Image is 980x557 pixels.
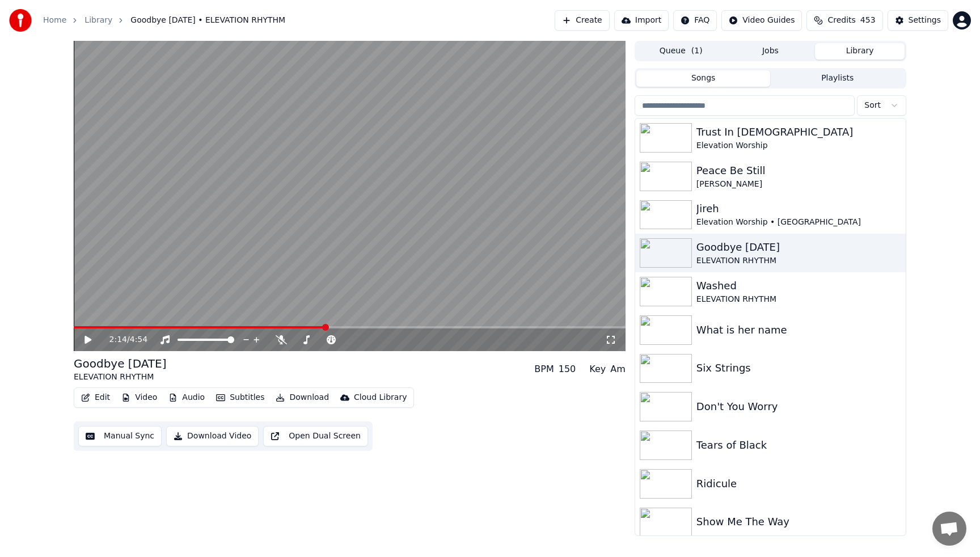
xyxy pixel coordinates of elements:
button: Jobs [726,43,816,60]
div: 150 [559,362,576,376]
button: Audio [164,390,209,406]
div: Ridicule [696,476,901,492]
span: ( 1 ) [691,45,703,57]
div: Goodbye [DATE] [74,356,167,372]
button: Create [555,10,610,31]
div: Don't You Worry [696,399,901,415]
img: youka [9,9,32,32]
button: Download Video [166,426,259,446]
button: Edit [77,390,115,406]
div: What is her name [696,322,901,338]
button: Video [117,390,162,406]
div: Key [589,362,606,376]
div: Six Strings [696,360,901,376]
div: Elevation Worship • [GEOGRAPHIC_DATA] [696,217,901,228]
div: Washed [696,278,901,294]
div: ELEVATION RHYTHM [696,294,901,305]
div: Goodbye [DATE] [696,239,901,255]
button: Credits453 [806,10,882,31]
span: 2:14 [109,334,127,345]
button: Songs [636,70,771,87]
div: Trust In [DEMOGRAPHIC_DATA] [696,124,901,140]
span: Goodbye [DATE] • ELEVATION RHYTHM [130,15,285,26]
div: Am [610,362,626,376]
button: Settings [888,10,948,31]
div: Show Me The Way [696,514,901,530]
div: Tears of Black [696,437,901,453]
button: FAQ [673,10,717,31]
button: Video Guides [721,10,802,31]
div: [PERSON_NAME] [696,179,901,190]
nav: breadcrumb [43,15,285,26]
div: ELEVATION RHYTHM [696,255,901,267]
div: BPM [534,362,554,376]
button: Manual Sync [78,426,162,446]
a: Home [43,15,66,26]
div: Peace Be Still [696,163,901,179]
button: Queue [636,43,726,60]
div: Jireh [696,201,901,217]
span: Credits [827,15,855,26]
button: Subtitles [212,390,269,406]
div: / [109,334,137,345]
button: Library [815,43,905,60]
button: Playlists [770,70,905,87]
button: Download [271,390,333,406]
a: Library [85,15,112,26]
div: Open chat [932,512,966,546]
div: Elevation Worship [696,140,901,151]
span: Sort [864,100,881,111]
span: 4:54 [130,334,147,345]
button: Open Dual Screen [263,426,368,446]
div: Cloud Library [354,392,407,403]
button: Import [614,10,669,31]
div: ELEVATION RHYTHM [74,372,167,383]
span: 453 [860,15,876,26]
div: Settings [909,15,941,26]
